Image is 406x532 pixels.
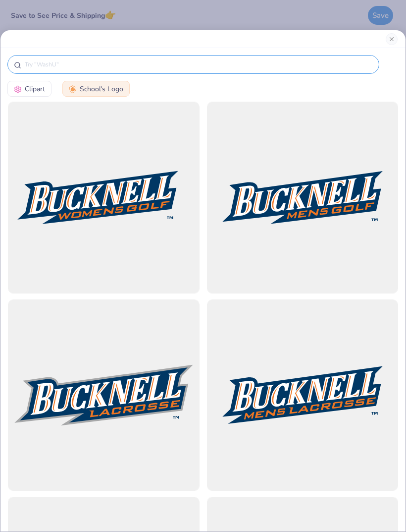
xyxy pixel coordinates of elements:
span: Clipart [25,84,45,94]
button: Close [386,33,398,45]
img: Clipart [14,85,22,93]
input: Try "WashU" [24,59,373,69]
span: School's Logo [80,84,123,94]
button: ClipartClipart [7,81,51,97]
img: School's Logo [69,85,77,93]
button: School's LogoSchool's Logo [62,81,130,97]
